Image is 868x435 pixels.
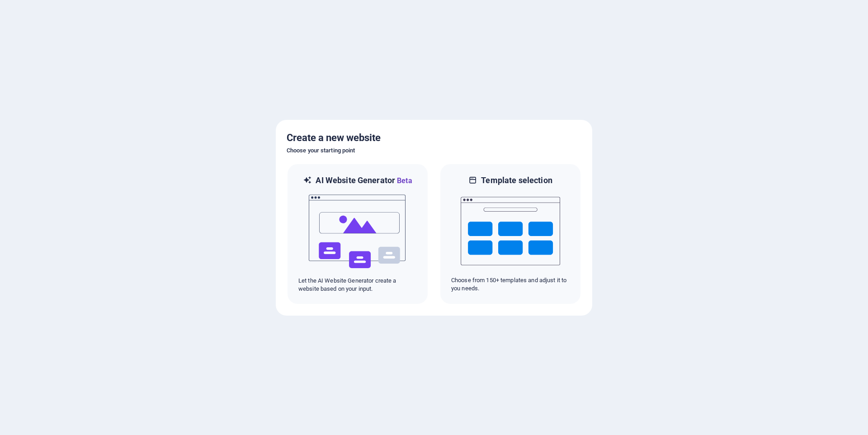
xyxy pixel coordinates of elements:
[287,131,581,145] h5: Create a new website
[451,276,570,293] p: Choose from 150+ templates and adjust it to you needs.
[287,163,429,305] div: AI Website GeneratorBetaaiLet the AI Website Generator create a website based on your input.
[439,163,581,305] div: Template selectionChoose from 150+ templates and adjust it to you needs.
[395,176,412,185] span: Beta
[316,175,412,186] h6: AI Website Generator
[481,175,552,186] h6: Template selection
[308,186,407,277] img: ai
[298,277,417,293] p: Let the AI Website Generator create a website based on your input.
[287,145,581,156] h6: Choose your starting point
